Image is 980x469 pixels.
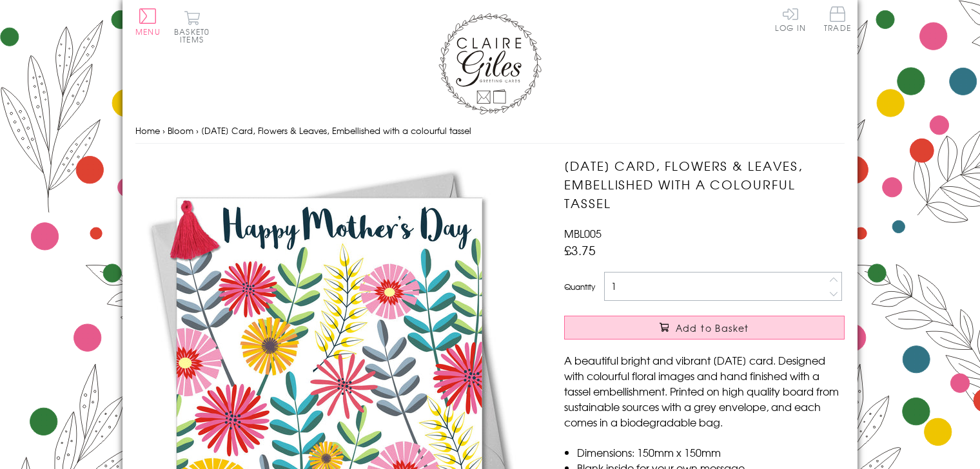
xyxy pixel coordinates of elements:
a: Log In [775,6,806,32]
p: A beautiful bright and vibrant [DATE] card. Designed with colourful floral images and hand finish... [564,352,845,430]
button: Add to Basket [564,316,845,340]
button: Menu [135,8,161,35]
li: Dimensions: 150mm x 150mm [577,445,845,460]
span: Menu [135,26,161,37]
img: Claire Giles Greetings Cards [438,13,542,115]
button: Basket0 items [174,10,210,43]
span: MBL005 [564,225,602,241]
h1: [DATE] Card, Flowers & Leaves, Embellished with a colourful tassel [564,157,845,212]
span: [DATE] Card, Flowers & Leaves, Embellished with a colourful tassel [201,124,471,137]
span: £3.75 [564,241,596,259]
a: Bloom [168,124,193,137]
span: 0 items [180,26,210,45]
span: Add to Basket [676,321,749,334]
nav: breadcrumbs [135,118,845,144]
span: Trade [824,6,851,32]
a: Home [135,124,160,137]
label: Quantity [564,281,595,292]
span: › [162,124,165,137]
a: Trade [824,6,851,34]
span: › [196,124,199,137]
